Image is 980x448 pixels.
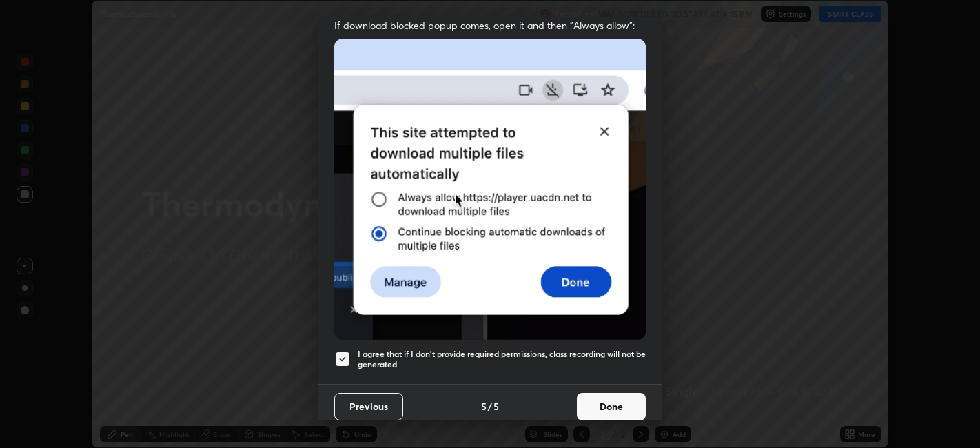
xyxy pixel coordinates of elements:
h4: 5 [481,399,487,414]
h4: 5 [493,399,499,414]
h5: I agree that if I don't provide required permissions, class recording will not be generated [358,349,646,370]
button: Done [577,393,646,420]
button: Previous [334,393,403,420]
span: If download blocked popup comes, open it and then "Always allow": [334,19,646,32]
img: downloads-permission-blocked.gif [334,39,646,340]
h4: / [488,399,492,414]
